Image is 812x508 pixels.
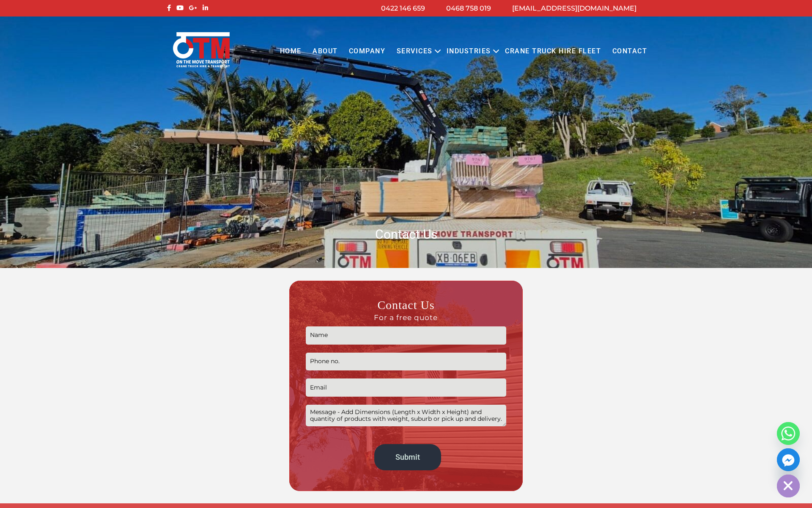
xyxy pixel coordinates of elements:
a: Home [274,40,307,63]
input: Email [306,378,506,397]
h1: Contact Us [165,226,647,243]
a: Whatsapp [777,422,800,445]
span: For a free quote [306,313,506,322]
a: Facebook_Messenger [777,448,800,471]
a: Crane Truck Hire Fleet [499,40,606,63]
input: Name [306,326,506,345]
a: About [307,40,343,63]
a: Services [391,40,438,63]
a: Industries [441,40,497,63]
a: Contact [606,40,653,63]
a: COMPANY [343,40,391,63]
img: Otmtransport [171,31,231,68]
a: [EMAIL_ADDRESS][DOMAIN_NAME] [512,4,636,12]
form: Contact form [306,298,506,474]
a: 0422 146 659 [381,4,425,12]
a: 0468 758 019 [446,4,491,12]
input: Phone no. [306,353,506,371]
h3: Contact Us [306,298,506,322]
input: Submit [374,444,442,470]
